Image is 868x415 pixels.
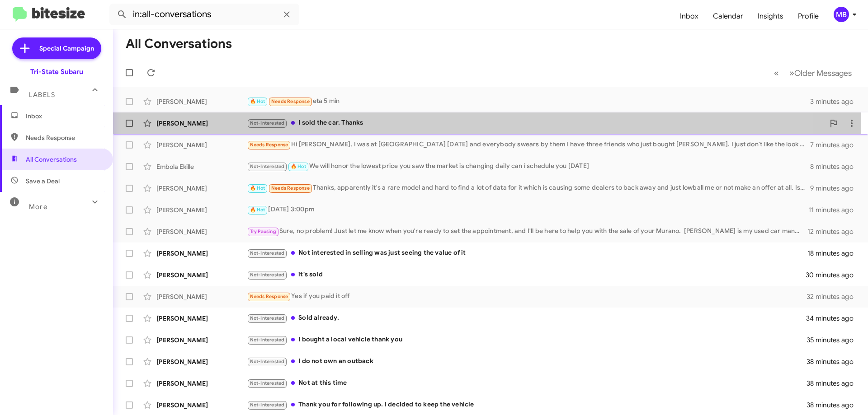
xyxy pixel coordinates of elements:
span: Not-Interested [250,337,285,343]
div: MB [834,7,849,22]
div: [PERSON_NAME] [156,119,247,128]
div: [DATE] 3:00pm [247,205,808,215]
span: Older Messages [794,68,852,78]
div: 7 minutes ago [810,140,861,149]
div: [PERSON_NAME] [156,336,247,345]
div: 3 minutes ago [810,97,861,106]
div: [PERSON_NAME] [156,292,247,301]
div: eta 5 min [247,96,810,107]
div: Thanks, apparently it's a rare model and hard to find a lot of data for it which is causing some ... [247,183,810,193]
span: Save a Deal [26,177,60,186]
div: it's sold [247,270,807,280]
div: [PERSON_NAME] [156,184,247,193]
span: Needs Response [250,294,288,299]
div: We will honor the lowest price you saw the market is changing daily can i schedule you [DATE] [247,161,810,172]
button: Next [784,64,857,82]
span: Needs Response [250,142,288,148]
span: Not-Interested [250,120,285,126]
span: Not-Interested [250,359,285,364]
span: Labels [29,91,55,99]
div: [PERSON_NAME] [156,249,247,258]
div: 38 minutes ago [807,401,861,410]
div: Not at this time [247,378,807,388]
div: 9 minutes ago [810,184,861,193]
span: Not-Interested [250,163,285,169]
span: Needs Response [271,185,310,191]
span: « [774,67,779,79]
div: 35 minutes ago [807,336,861,345]
span: Not-Interested [250,402,285,408]
div: I sold the car. Thanks [247,118,825,128]
div: 38 minutes ago [807,357,861,366]
div: Hi [PERSON_NAME], I was at [GEOGRAPHIC_DATA] [DATE] and everybody swears by them I have three fri... [247,140,810,150]
span: All Conversations [26,155,77,164]
span: Needs Response [26,133,103,142]
div: [PERSON_NAME] [156,270,247,280]
div: [PERSON_NAME] [156,140,247,149]
span: Needs Response [271,98,310,104]
div: Sure, no problem! Just let me know when you're ready to set the appointment, and I'll be here to ... [247,226,807,237]
div: I do not own an outback [247,356,807,367]
div: Sold already. [247,313,807,323]
div: Not interested in selling was just seeing the value of it [247,248,807,258]
div: I bought a local vehicle thank you [247,335,807,345]
a: Insights [750,3,791,29]
div: 32 minutes ago [807,292,861,301]
span: Inbox [26,112,103,121]
button: MB [826,7,858,22]
div: Embola Ekille [156,162,247,171]
div: 12 minutes ago [807,227,861,236]
span: 🔥 Hot [250,207,265,213]
a: Calendar [706,3,750,29]
h1: All Conversations [126,37,232,51]
span: Not-Interested [250,250,285,256]
div: Thank you for following up. I decided to keep the vehicle [247,400,807,410]
a: Profile [791,3,826,29]
div: Tri-State Subaru [30,67,83,76]
span: 🔥 Hot [250,185,265,191]
span: More [29,203,47,211]
div: [PERSON_NAME] [156,205,247,214]
span: Not-Interested [250,315,285,321]
div: [PERSON_NAME] [156,357,247,366]
input: Search [109,4,299,25]
div: 38 minutes ago [807,379,861,388]
span: 🔥 Hot [250,98,265,104]
span: Special Campaign [39,44,94,53]
div: Yes if you paid it off [247,291,807,302]
div: [PERSON_NAME] [156,97,247,106]
nav: Page navigation example [769,64,857,82]
span: Not-Interested [250,380,285,386]
div: [PERSON_NAME] [156,401,247,410]
span: 🔥 Hot [291,163,306,169]
div: 30 minutes ago [807,270,861,280]
span: » [789,67,794,79]
div: [PERSON_NAME] [156,227,247,236]
div: 34 minutes ago [807,314,861,323]
button: Previous [769,64,784,82]
a: Special Campaign [12,37,101,59]
a: Inbox [673,3,706,29]
div: [PERSON_NAME] [156,379,247,388]
div: 11 minutes ago [808,205,861,214]
span: Not-Interested [250,272,285,278]
div: [PERSON_NAME] [156,314,247,323]
div: 8 minutes ago [810,162,861,171]
span: Try Pausing [250,228,276,234]
div: 18 minutes ago [807,249,861,258]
